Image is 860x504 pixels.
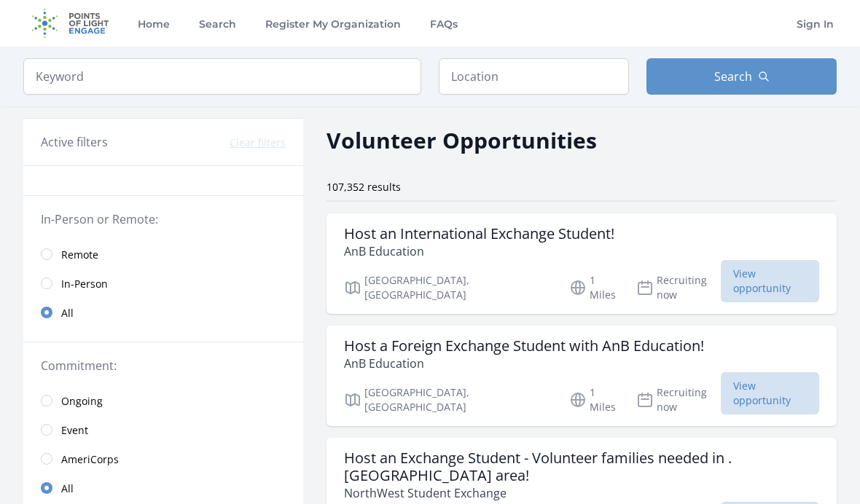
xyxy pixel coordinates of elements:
[41,133,108,151] h3: Active filters
[23,473,303,503] a: All
[714,68,752,85] span: Search
[61,277,108,291] span: In-Person
[344,449,819,484] h3: Host an Exchange Student - Volunteer families needed in . [GEOGRAPHIC_DATA] area!
[636,273,721,302] p: Recruiting now
[23,269,303,298] a: In-Person
[344,385,552,414] p: [GEOGRAPHIC_DATA], [GEOGRAPHIC_DATA]
[439,58,629,95] input: Location
[344,243,614,260] p: AnB Education
[636,385,721,414] p: Recruiting now
[23,444,303,473] a: AmeriCorps
[327,180,401,194] span: 107,352 results
[721,260,819,302] span: View opportunity
[230,135,286,150] button: Clear filters
[61,423,88,438] span: Event
[23,415,303,444] a: Event
[344,225,614,243] h3: Host an International Exchange Student!
[344,484,819,502] p: NorthWest Student Exchange
[41,210,286,228] legend: In-Person or Remote:
[41,357,286,374] legend: Commitment:
[721,372,819,414] span: View opportunity
[23,298,303,327] a: All
[61,481,74,496] span: All
[23,240,303,269] a: Remote
[344,337,704,355] h3: Host a Foreign Exchange Student with AnB Education!
[327,326,837,426] a: Host a Foreign Exchange Student with AnB Education! AnB Education [GEOGRAPHIC_DATA], [GEOGRAPHIC_...
[61,452,119,467] span: AmeriCorps
[344,355,704,372] p: AnB Education
[61,248,98,262] span: Remote
[23,58,421,95] input: Keyword
[327,124,597,157] h2: Volunteer Opportunities
[327,213,837,314] a: Host an International Exchange Student! AnB Education [GEOGRAPHIC_DATA], [GEOGRAPHIC_DATA] 1 Mile...
[61,306,74,320] span: All
[344,273,552,302] p: [GEOGRAPHIC_DATA], [GEOGRAPHIC_DATA]
[569,385,619,414] p: 1 Miles
[23,386,303,415] a: Ongoing
[569,273,619,302] p: 1 Miles
[61,394,103,409] span: Ongoing
[646,58,837,95] button: Search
